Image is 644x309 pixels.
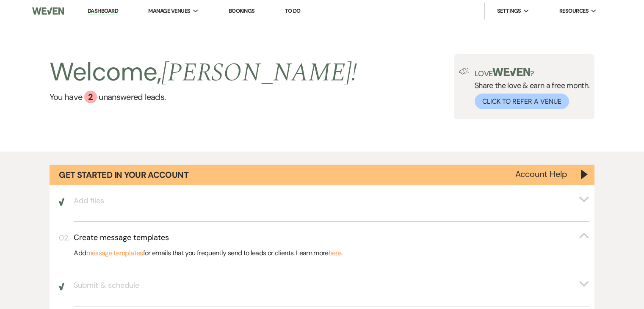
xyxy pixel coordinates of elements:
h3: Create message templates [74,232,169,243]
a: message templates [86,248,143,259]
button: Add files [74,196,589,206]
a: here [329,248,341,259]
button: Create message templates [74,232,589,243]
a: You have 2 unanswered leads. [50,91,357,103]
p: Add for emails that you frequently send to leads or clients. Learn more . [74,248,589,259]
button: Click to Refer a Venue [475,94,569,109]
h2: Welcome, [50,54,357,91]
span: Resources [559,7,589,15]
div: 2 [84,91,97,103]
span: [PERSON_NAME] ! [161,53,357,92]
img: loud-speaker-illustration.svg [459,68,470,74]
span: Settings [497,7,521,15]
h3: Submit & schedule [74,280,139,291]
a: Bookings [229,7,255,14]
button: Submit & schedule [74,280,589,291]
button: Account Help [515,170,567,178]
h1: Get Started in Your Account [59,169,188,181]
img: weven-logo-green.svg [492,68,530,76]
p: Love ? [475,68,590,77]
img: Weven Logo [32,2,64,20]
div: Share the love & earn a free month. [470,68,590,109]
h3: Add files [74,196,104,206]
span: Manage Venues [148,7,190,15]
a: Dashboard [88,7,118,15]
a: To Do [285,7,301,14]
